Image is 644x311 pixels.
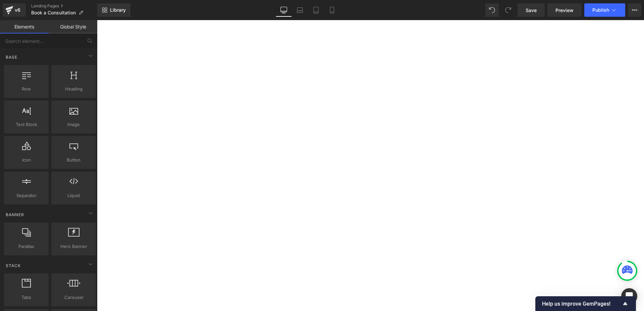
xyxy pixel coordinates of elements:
[53,121,94,128] span: Image
[628,3,641,17] button: More
[547,3,582,17] a: Preview
[308,3,324,17] a: Tablet
[13,6,22,14] div: v6
[6,85,47,92] span: Row
[53,85,94,92] span: Heading
[621,288,637,304] div: Open Intercom Messenger
[485,3,499,17] button: Undo
[49,20,97,34] a: Global Style
[6,294,47,301] span: Tabs
[5,54,18,60] span: Base
[6,243,47,250] span: Parallax
[6,192,47,199] span: Separator
[53,192,94,199] span: Liquid
[31,10,76,15] span: Book a Consultation
[3,3,26,17] a: v6
[501,3,515,17] button: Redo
[592,7,609,13] span: Publish
[542,301,621,307] span: Help us improve GemPages!
[542,300,629,308] button: Show survey - Help us improve GemPages!
[6,157,47,164] span: Icon
[53,243,94,250] span: Hero Banner
[292,3,308,17] a: Laptop
[53,294,94,301] span: Carousel
[31,3,97,9] a: Landing Pages
[526,7,537,14] span: Save
[5,211,25,218] span: Banner
[97,3,130,17] a: New Library
[276,3,292,17] a: Desktop
[53,157,94,164] span: Button
[584,3,625,17] button: Publish
[555,7,574,14] span: Preview
[6,121,47,128] span: Text Block
[324,3,340,17] a: Mobile
[5,262,21,269] span: Stack
[110,7,126,13] span: Library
